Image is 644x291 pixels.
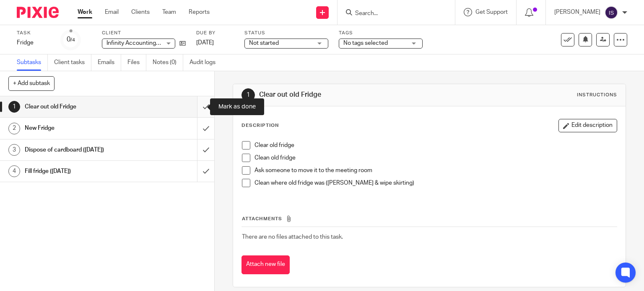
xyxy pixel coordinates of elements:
[254,154,617,162] p: Clean old fridge
[8,123,20,134] div: 2
[254,166,617,175] p: Ask someone to move it to the meeting room
[259,90,447,99] h1: Clear out old Fridge
[102,30,186,36] label: Client
[254,141,617,149] p: Clear old fridge
[339,30,423,36] label: Tags
[189,8,210,16] a: Reports
[241,255,290,274] button: Attach new file
[475,9,508,15] span: Get Support
[131,8,150,16] a: Clients
[354,10,430,18] input: Search
[127,54,146,71] a: Files
[242,234,343,240] span: There are no files attached to this task.
[162,8,176,16] a: Team
[8,101,20,113] div: 1
[8,76,55,90] button: + Add subtask
[241,122,279,129] p: Description
[17,30,50,36] label: Task
[196,40,214,46] span: [DATE]
[17,7,59,18] img: Pixie
[98,54,121,71] a: Emails
[17,54,48,71] a: Subtasks
[153,54,183,71] a: Notes (0)
[605,6,618,19] img: svg%3E
[25,122,134,134] h1: New Fridge
[106,40,166,46] span: Infinity Accounting Ltd
[241,88,255,102] div: 1
[54,54,91,71] a: Client tasks
[242,216,282,221] span: Attachments
[67,35,75,44] div: 0
[244,30,328,36] label: Status
[25,100,134,113] h1: Clear out old Fridge
[105,8,119,16] a: Email
[25,144,134,156] h1: Dispose of cardboard ([DATE])
[249,40,279,46] span: Not started
[577,92,617,98] div: Instructions
[554,8,600,16] p: [PERSON_NAME]
[8,144,20,156] div: 3
[558,119,617,132] button: Edit description
[196,30,234,36] label: Due by
[190,54,222,71] a: Audit logs
[8,165,20,177] div: 4
[25,165,134,178] h1: Fill fridge ([DATE])
[70,38,75,42] small: /4
[17,39,50,47] div: Fridge
[254,179,617,187] p: Clean where old fridge was ([PERSON_NAME] & wipe skirting)
[78,8,92,16] a: Work
[343,40,388,46] span: No tags selected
